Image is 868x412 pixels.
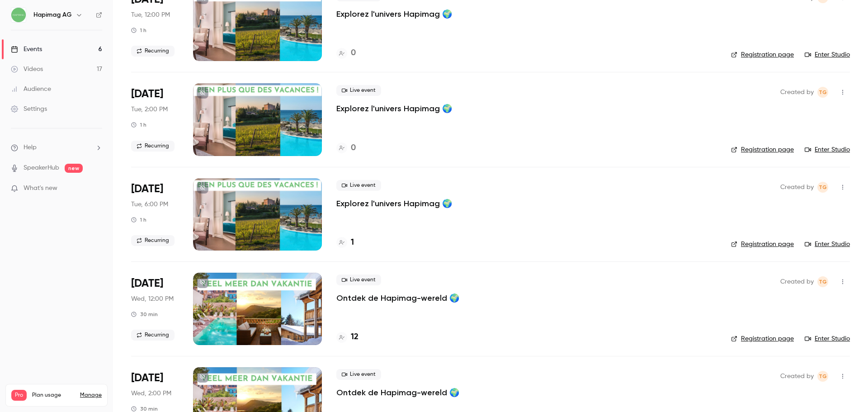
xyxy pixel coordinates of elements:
span: Recurring [131,46,175,57]
div: 1 h [131,121,146,128]
span: Recurring [131,235,175,246]
span: Pro [11,390,27,401]
span: Recurring [131,141,175,152]
div: Aug 26 Tue, 6:00 PM (Europe/Zurich) [131,178,179,251]
span: Created by [780,371,814,382]
span: Recurring [131,330,175,341]
a: SpeakerHub [24,163,59,173]
span: [DATE] [131,87,163,101]
div: Audience [11,85,51,94]
a: Ontdek de Hapimag-wereld 🌍 [336,293,459,303]
a: Enter Studio [805,145,850,154]
div: Events [11,45,42,54]
span: Live event [336,180,381,191]
iframe: Noticeable Trigger [91,185,102,193]
span: Tiziana Gallizia [817,182,828,193]
li: help-dropdown-opener [11,143,102,152]
a: Registration page [731,240,794,249]
span: Plan usage [32,392,75,399]
div: 30 min [131,311,158,318]
span: [DATE] [131,276,163,291]
div: 1 h [131,27,146,34]
span: Wed, 12:00 PM [131,294,174,303]
a: 12 [336,331,359,343]
a: Registration page [731,145,794,154]
a: Enter Studio [805,50,850,59]
h4: 0 [351,47,356,59]
a: Ontdek de Hapimag-wereld 🌍 [336,387,459,398]
span: Tiziana Gallizia [817,276,828,287]
h4: 12 [351,331,359,343]
div: Settings [11,104,47,114]
span: TG [819,371,827,382]
span: Wed, 2:00 PM [131,389,171,398]
span: [DATE] [131,371,163,385]
span: Tiziana Gallizia [817,371,828,382]
a: Explorez l'univers Hapimag 🌍 [336,103,452,114]
img: Hapimag AG [11,8,26,22]
div: Sep 3 Wed, 12:00 PM (Europe/Zurich) [131,273,179,345]
span: TG [819,87,827,98]
span: Created by [780,182,814,193]
span: What's new [24,184,57,193]
span: Help [24,143,37,152]
div: Videos [11,65,43,74]
h4: 0 [351,142,356,154]
a: Explorez l'univers Hapimag 🌍 [336,198,452,209]
span: Live event [336,369,381,380]
span: Created by [780,87,814,98]
span: Created by [780,276,814,287]
div: Aug 26 Tue, 2:00 PM (Europe/Zurich) [131,83,179,156]
span: TG [819,182,827,193]
a: 0 [336,47,356,59]
h4: 1 [351,237,354,249]
span: [DATE] [131,182,163,196]
span: TG [819,276,827,287]
div: 1 h [131,216,146,223]
span: new [65,164,83,173]
a: Manage [80,392,102,399]
a: Explorez l'univers Hapimag 🌍 [336,9,452,19]
a: 0 [336,142,356,154]
span: Live event [336,275,381,285]
a: Enter Studio [805,240,850,249]
a: Enter Studio [805,334,850,343]
a: 1 [336,237,354,249]
a: Registration page [731,334,794,343]
span: Tue, 6:00 PM [131,200,168,209]
span: Tue, 12:00 PM [131,10,170,19]
span: Live event [336,85,381,96]
h6: Hapimag AG [33,10,72,19]
span: Tue, 2:00 PM [131,105,168,114]
a: Registration page [731,50,794,59]
span: Tiziana Gallizia [817,87,828,98]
